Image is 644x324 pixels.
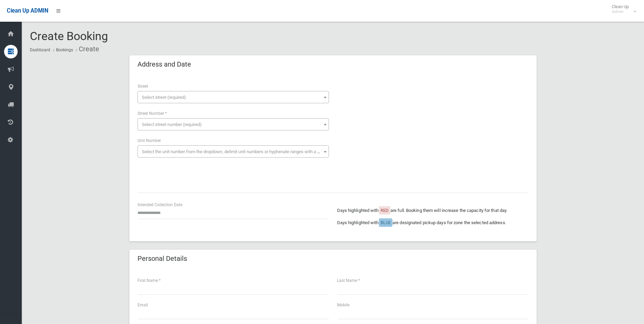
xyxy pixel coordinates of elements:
p: Days highlighted with are designated pickup days for zone the selected address. [337,219,529,227]
span: Clean Up [608,4,636,14]
span: Create Booking [30,29,108,43]
span: Select street number (required) [142,122,202,127]
a: Dashboard [30,48,50,52]
span: Clean Up ADMIN [7,7,48,14]
p: Days highlighted with are full. Booking them will increase the capacity for that day. [337,206,529,215]
li: Create [74,43,99,55]
header: Address and Date [129,58,199,71]
small: Admin [612,9,629,14]
span: Select the unit number from the dropdown, delimit unit numbers or hyphenate ranges with a comma [142,149,332,154]
a: Bookings [56,48,73,52]
header: Personal Details [129,252,195,265]
span: BLUE [381,220,391,225]
span: RED [381,208,389,213]
span: Select street (required) [142,95,186,100]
